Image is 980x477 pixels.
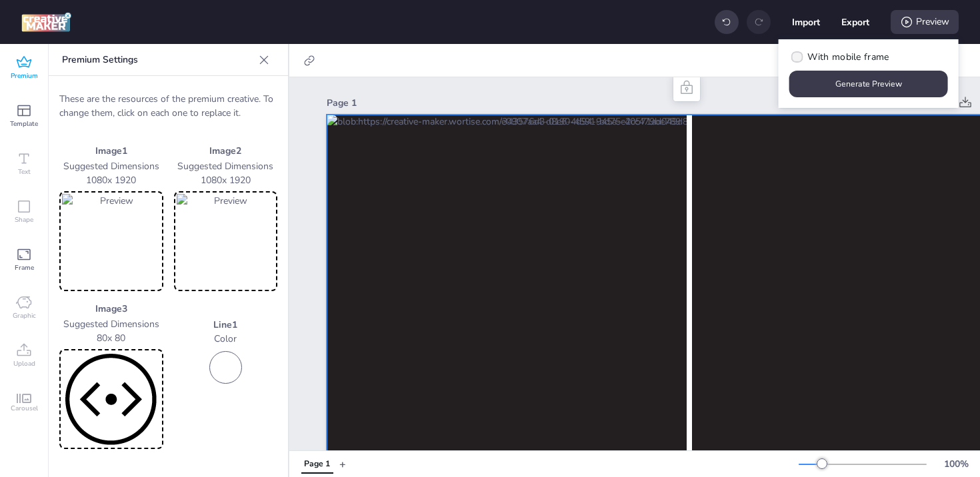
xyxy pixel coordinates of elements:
img: Preview [62,194,161,288]
span: Template [10,119,38,129]
div: Tabs [295,452,339,476]
p: 1080 x 1920 [174,173,278,187]
img: logo Creative Maker [21,12,71,32]
div: Page 1 [304,458,330,470]
div: Preview [891,10,959,34]
p: Suggested Dimensions [59,159,163,173]
span: Graphic [13,310,36,321]
p: These are the resources of the premium creative. To change them, click on each one to replace it. [59,92,277,120]
img: Preview [177,194,275,288]
button: Export [841,8,869,36]
p: Suggested Dimensions [174,159,278,173]
p: 80 x 80 [59,331,163,345]
p: Suggested Dimensions [59,317,163,331]
img: Preview [62,352,161,446]
p: Image 2 [174,144,278,158]
p: Color [174,332,278,346]
p: Image 1 [59,144,163,158]
button: + [339,452,346,476]
span: Upload [13,358,35,369]
span: Carousel [11,403,38,414]
p: Line 1 [174,318,278,332]
button: Import [792,8,820,36]
span: Premium [11,71,38,81]
span: Text [18,167,31,177]
div: Page 1 [327,96,927,110]
p: 1080 x 1920 [59,173,163,187]
span: Frame [15,262,34,273]
button: Generate Preview [789,71,948,97]
span: With mobile frame [807,50,889,64]
p: Image 3 [59,302,163,316]
p: Premium Settings [62,44,253,76]
span: Shape [15,215,33,225]
div: 100 % [940,457,972,471]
